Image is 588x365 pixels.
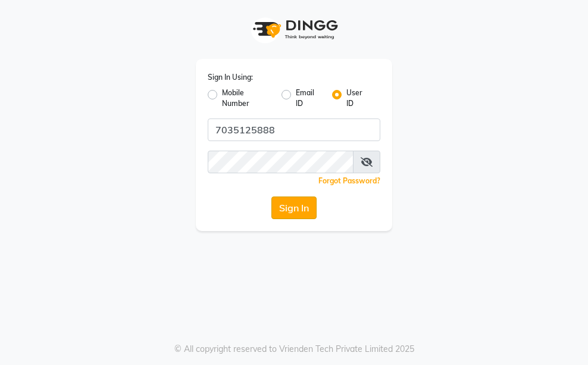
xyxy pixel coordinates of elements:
img: logo1.svg [246,12,342,47]
label: User ID [346,88,371,109]
label: Email ID [296,88,323,109]
button: Sign In [271,196,317,219]
a: Forgot Password? [318,176,380,185]
input: Username [208,151,354,173]
label: Mobile Number [222,88,272,109]
label: Sign In Using: [208,72,253,83]
input: Username [208,118,380,141]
